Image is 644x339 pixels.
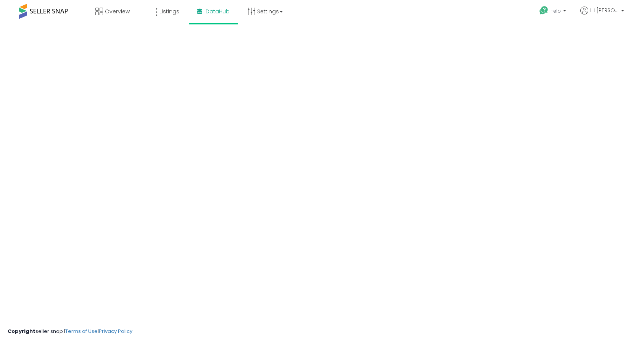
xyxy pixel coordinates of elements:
[159,8,179,15] span: Listings
[551,8,561,14] span: Help
[539,6,549,15] i: Get Help
[105,8,130,15] span: Overview
[590,6,619,14] span: Hi [PERSON_NAME]
[580,6,624,24] a: Hi [PERSON_NAME]
[206,8,230,15] span: DataHub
